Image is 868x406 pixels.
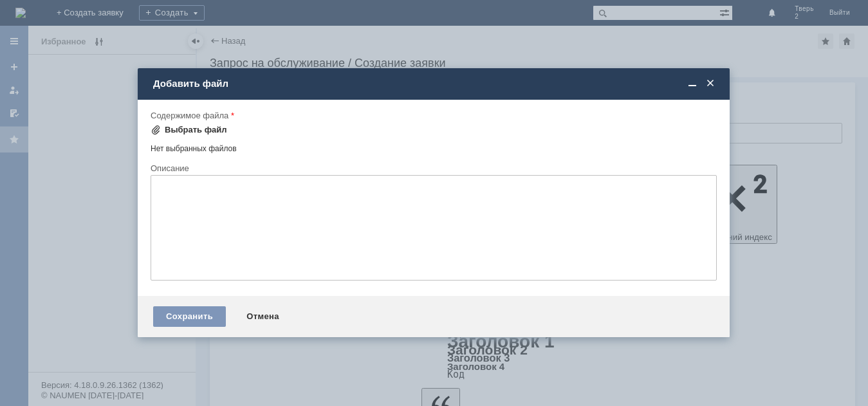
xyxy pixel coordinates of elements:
[151,111,714,120] div: Содержимое файла
[5,5,188,15] div: Прошу удалить отложененные чеки!!!
[153,78,717,89] div: Добавить файл
[151,139,717,154] div: Нет выбранных файлов
[704,78,717,89] span: Закрыть
[151,164,714,172] div: Описание
[686,78,699,89] span: Свернуть (Ctrl + M)
[165,125,227,135] div: Выбрать файл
